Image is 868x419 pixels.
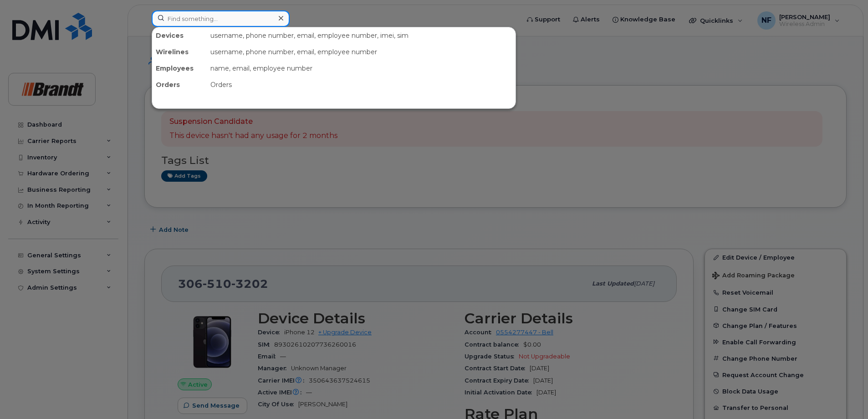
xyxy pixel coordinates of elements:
[152,77,207,93] div: Orders
[152,27,207,44] div: Devices
[152,44,207,60] div: Wirelines
[152,60,207,77] div: Employees
[207,27,516,44] div: username, phone number, email, employee number, imei, sim
[207,60,516,77] div: name, email, employee number
[207,77,516,93] div: Orders
[207,44,516,60] div: username, phone number, email, employee number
